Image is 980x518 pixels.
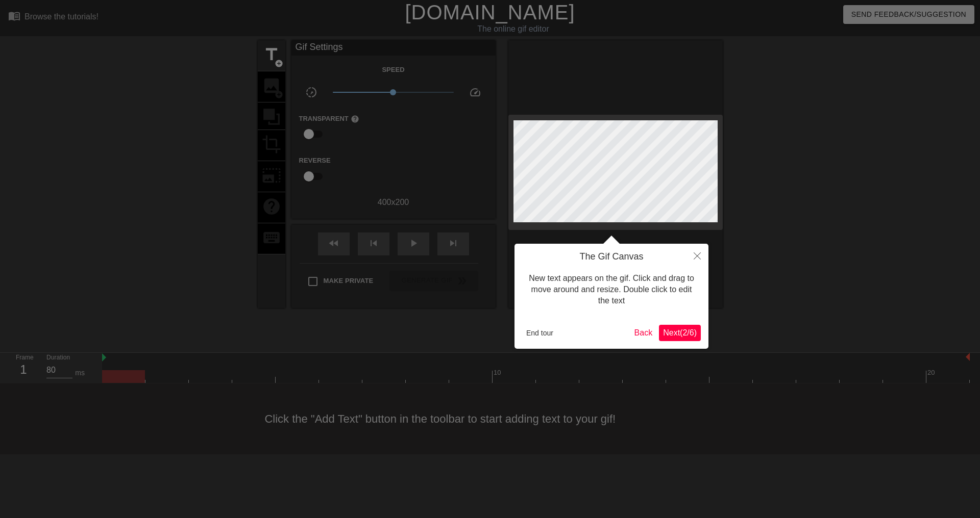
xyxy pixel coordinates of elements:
[659,325,701,341] button: Next
[630,325,657,341] button: Back
[686,244,708,267] button: Close
[663,328,697,337] span: Next ( 2 / 6 )
[522,325,557,341] button: End tour
[522,263,701,317] div: New text appears on the gif. Click and drag to move around and resize. Double click to edit the text
[522,251,701,263] h4: The Gif Canvas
